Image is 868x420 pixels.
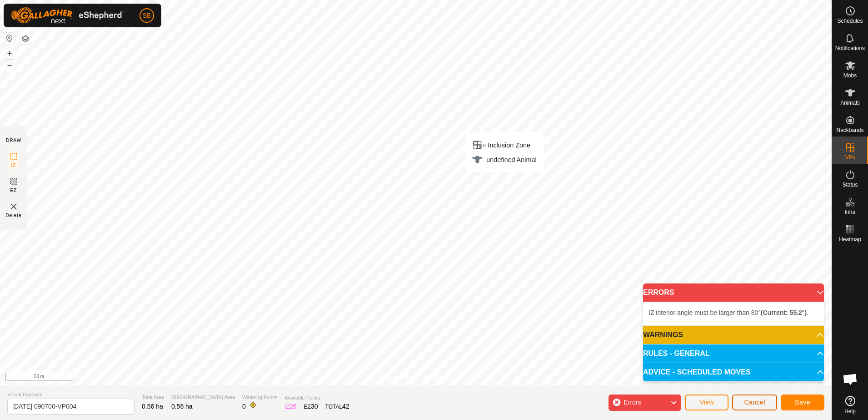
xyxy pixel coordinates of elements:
span: Mobs [843,73,857,78]
span: 0.56 ha [142,403,163,410]
span: Cancel [744,399,765,406]
span: 0.56 ha [171,403,193,410]
span: Available Points [284,394,349,402]
div: TOTAL [325,402,349,411]
button: Cancel [732,395,777,410]
img: Gallagher Logo [11,7,125,24]
p-accordion-header: RULES - GENERAL [643,344,824,363]
div: Open chat [837,365,864,393]
span: IZ interior angle must be larger than 80° . [649,309,808,316]
div: DRAW [6,137,21,144]
button: Reset Map [4,33,15,44]
span: Neckbands [836,127,863,133]
span: [GEOGRAPHIC_DATA] Area [171,394,235,401]
span: EZ [10,187,17,194]
span: Save [795,399,810,406]
span: Animals [840,100,860,106]
div: Inclusion Zone [472,140,536,151]
span: Delete [6,212,22,219]
div: EZ [304,402,318,411]
span: Watering Points [242,394,277,401]
span: View [699,399,714,406]
p-accordion-header: WARNINGS [643,326,824,344]
span: WARNINGS [643,331,683,339]
button: Save [781,395,824,410]
span: ERRORS [643,289,674,296]
span: Notifications [835,46,865,51]
span: IZ [11,162,16,169]
button: + [4,48,15,59]
span: Total Area [142,394,164,401]
p-accordion-content: ERRORS [643,302,824,325]
b: (Current: 55.2°) [761,309,807,316]
span: SB [143,11,151,20]
a: Help [832,392,868,418]
span: RULES - GENERAL [643,350,710,357]
button: – [4,60,15,71]
span: Virtual Paddock [7,391,135,399]
a: Privacy Policy [380,374,414,382]
p-accordion-header: ADVICE - SCHEDULED MOVES [643,363,824,381]
span: 26 [289,403,297,410]
button: View [685,395,728,410]
span: Schedules [837,18,863,24]
span: Infra [844,209,855,215]
span: Errors [624,399,641,406]
span: Heatmap [839,237,861,242]
span: Help [844,409,856,414]
img: VP [8,201,19,212]
span: 30 [311,403,318,410]
span: 0 [242,403,246,410]
span: ADVICE - SCHEDULED MOVES [643,369,750,376]
div: IZ [284,402,296,411]
p-accordion-header: ERRORS [643,283,824,302]
span: VPs [845,155,855,160]
button: Map Layers [20,33,31,44]
div: undefined Animal [472,154,536,165]
a: Contact Us [425,374,452,382]
span: Status [842,182,858,187]
span: 42 [342,403,349,410]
